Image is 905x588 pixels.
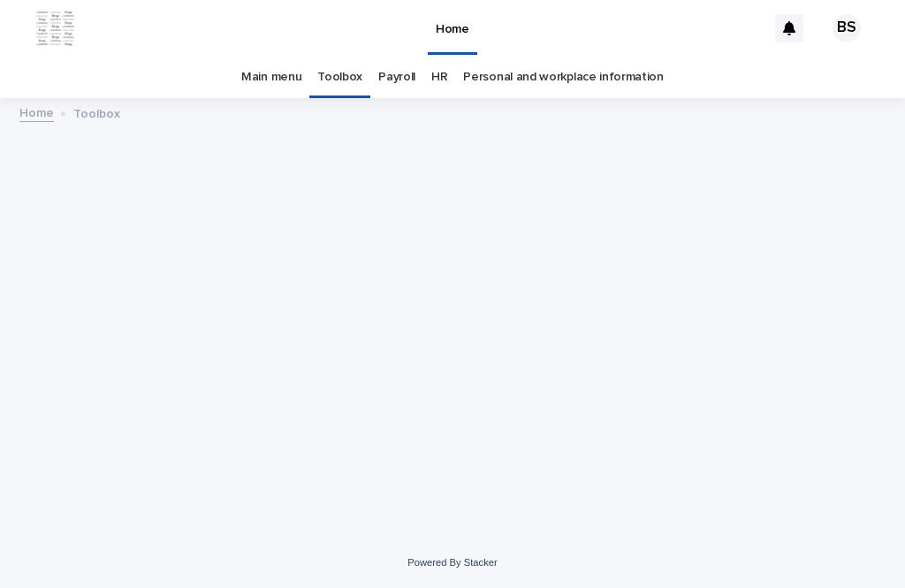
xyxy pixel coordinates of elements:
a: Payroll [378,57,415,98]
img: ZpJWbK78RmCi9E4bZOpa [35,11,75,46]
a: HR [431,57,447,98]
a: Home [19,102,54,122]
a: Main menu [241,57,301,98]
a: Toolbox [317,57,362,98]
a: Personal and workplace information [463,57,663,98]
a: Powered By Stacker [407,557,497,568]
p: Toolbox [73,103,120,122]
div: BS [833,14,861,42]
